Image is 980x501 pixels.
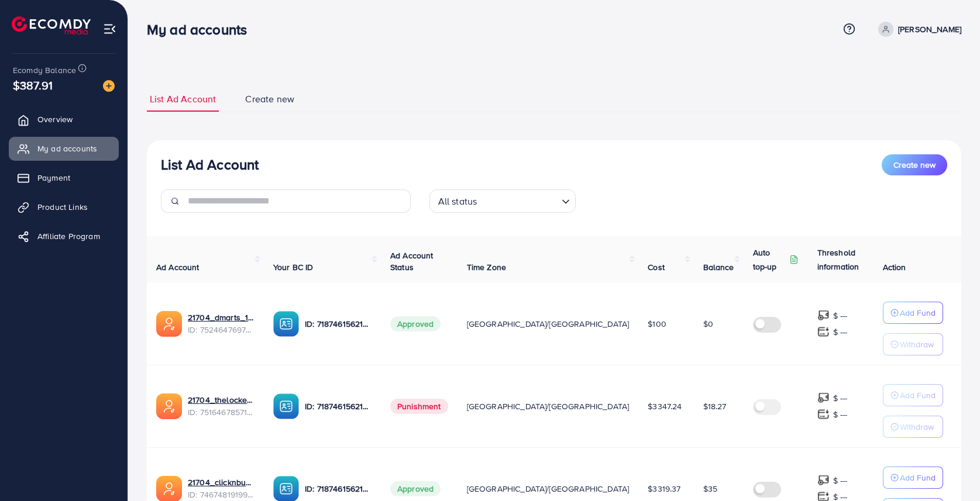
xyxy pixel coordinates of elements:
span: Payment [37,172,70,184]
p: Add Fund [900,388,936,402]
button: Add Fund [883,467,943,489]
a: 21704_clicknbuypk_1738658630816 [188,476,255,488]
span: $0 [703,318,713,330]
span: Affiliate Program [37,230,100,242]
p: [PERSON_NAME] [898,22,961,36]
span: Approved [390,481,441,496]
span: [GEOGRAPHIC_DATA]/[GEOGRAPHIC_DATA] [467,318,630,330]
a: 21704_thelocketlab_1750064069407 [188,394,255,406]
span: [GEOGRAPHIC_DATA]/[GEOGRAPHIC_DATA] [467,400,630,412]
p: $ --- [833,407,848,421]
img: logo [12,16,91,34]
span: My ad accounts [37,143,97,154]
span: All status [436,193,480,210]
span: Cost [648,261,665,273]
span: Balance [703,261,734,273]
span: Overview [37,113,73,125]
span: Action [883,261,906,273]
a: Affiliate Program [9,224,119,248]
span: $18.27 [703,400,727,412]
p: Threshold information [817,246,875,274]
span: Create new [245,92,294,106]
a: My ad accounts [9,137,119,160]
p: Withdraw [900,420,934,434]
span: Your BC ID [273,261,314,273]
iframe: Chat [930,448,971,492]
img: top-up amount [817,408,830,420]
span: Create new [893,159,936,171]
button: Withdraw [883,416,943,438]
img: top-up amount [817,309,830,322]
span: Punishment [390,399,448,414]
span: $100 [648,318,666,330]
p: ID: 7187461562175750146 [305,482,372,496]
div: <span class='underline'>21704_clicknbuypk_1738658630816</span></br>7467481919945572369 [188,476,255,500]
img: image [103,80,115,92]
img: top-up amount [817,474,830,486]
h3: My ad accounts [147,21,256,38]
button: Create new [882,154,947,175]
p: Auto top-up [753,246,787,274]
a: [PERSON_NAME] [874,22,961,37]
span: ID: 7516467857187029008 [188,406,255,418]
p: $ --- [833,391,848,405]
a: 21704_dmarts_1751968678379 [188,312,255,323]
div: Search for option [429,189,576,213]
h3: List Ad Account [161,156,259,173]
a: Product Links [9,195,119,219]
p: ID: 7187461562175750146 [305,317,372,331]
a: Payment [9,166,119,189]
button: Add Fund [883,384,943,406]
p: Add Fund [900,471,936,485]
p: Add Fund [900,306,936,320]
img: menu [103,22,116,36]
span: Ecomdy Balance [13,64,76,76]
span: Ad Account [156,261,200,273]
div: <span class='underline'>21704_thelocketlab_1750064069407</span></br>7516467857187029008 [188,394,255,418]
span: ID: 7467481919945572369 [188,489,255,500]
img: ic-ads-acc.e4c84228.svg [156,311,182,337]
input: Search for option [480,191,556,210]
span: ID: 7524647697966678024 [188,324,255,336]
span: $3319.37 [648,483,680,495]
p: ID: 7187461562175750146 [305,399,372,413]
p: Withdraw [900,337,934,351]
span: Ad Account Status [390,250,434,273]
button: Withdraw [883,333,943,355]
span: Time Zone [467,261,506,273]
img: top-up amount [817,326,830,338]
span: Product Links [37,201,88,213]
div: <span class='underline'>21704_dmarts_1751968678379</span></br>7524647697966678024 [188,312,255,336]
span: $3347.24 [648,400,682,412]
span: $387.91 [13,77,53,94]
button: Add Fund [883,302,943,324]
p: $ --- [833,325,848,339]
img: ic-ads-acc.e4c84228.svg [156,393,182,419]
span: Approved [390,316,441,331]
span: $35 [703,483,717,495]
a: Overview [9,108,119,131]
p: $ --- [833,474,848,488]
span: [GEOGRAPHIC_DATA]/[GEOGRAPHIC_DATA] [467,483,630,495]
img: ic-ba-acc.ded83a64.svg [273,311,299,337]
p: $ --- [833,309,848,323]
img: ic-ba-acc.ded83a64.svg [273,393,299,419]
img: top-up amount [817,392,830,404]
span: List Ad Account [150,92,216,106]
